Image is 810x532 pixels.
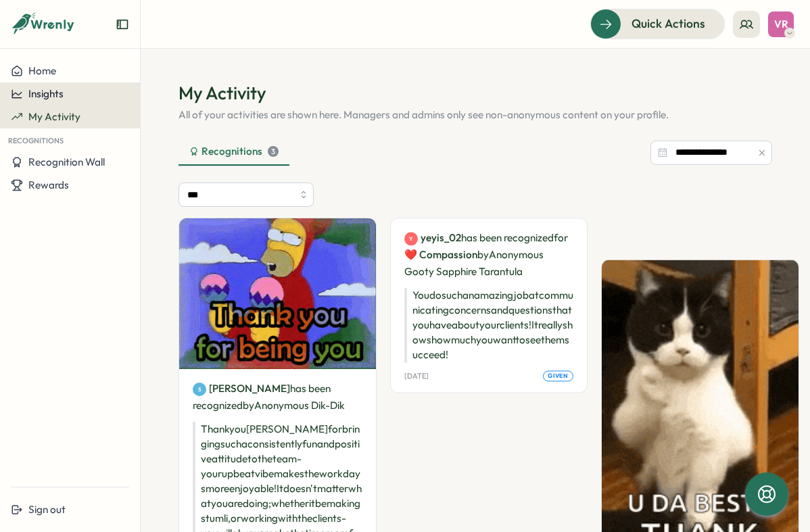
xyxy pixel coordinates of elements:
[193,381,290,396] a: S[PERSON_NAME]
[590,9,725,39] button: Quick Actions
[632,15,705,32] span: Quick Actions
[268,146,279,157] div: 3
[28,178,69,191] span: Rewards
[404,372,429,381] p: [DATE]
[28,503,66,516] span: Sign out
[404,230,574,281] p: has been recognized by Anonymous Gooty Sapphire Tarantula
[189,144,279,159] div: Recognitions
[768,11,794,37] button: VR
[28,155,105,168] span: Recognition Wall
[548,372,568,381] span: given
[404,289,574,363] p: You do such an amazing job at communicating concerns and questions that you have about your clien...
[179,218,376,369] img: Recognition Image
[178,81,772,105] h1: My Activity
[28,87,64,100] span: Insights
[404,231,461,246] a: Yyeyis_02
[404,249,477,262] span: ❤️ Compassion
[774,18,788,30] span: VR
[28,64,56,77] span: Home
[178,107,772,122] p: All of your activities are shown here. Managers and admins only see non-anonymous content on your...
[116,18,129,31] button: Expand sidebar
[198,382,201,397] span: S
[409,232,412,247] span: Y
[554,232,568,245] span: for
[193,380,362,414] p: has been recognized by Anonymous Dik-Dik
[28,110,80,123] span: My Activity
